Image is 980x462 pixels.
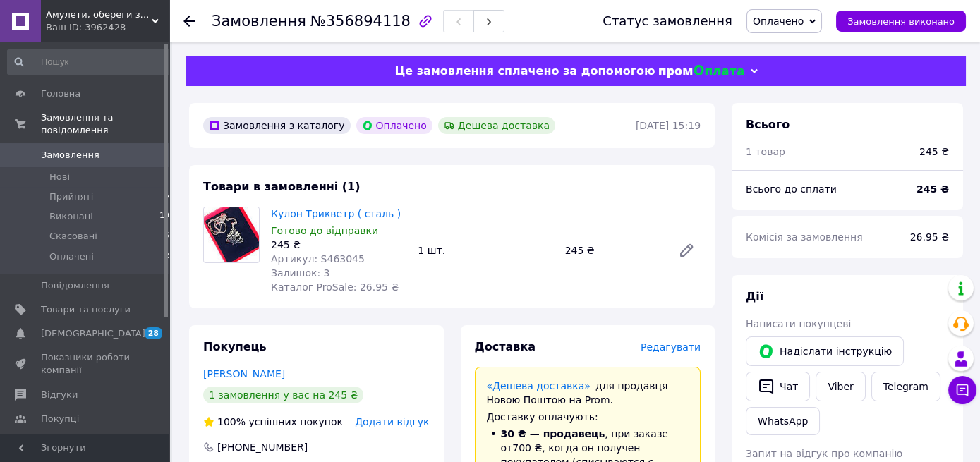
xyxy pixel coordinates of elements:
[847,16,955,27] span: Замовлення виконано
[948,376,976,404] button: Чат з покупцем
[746,146,785,157] span: 1 товар
[46,8,152,21] span: Амулети, обереги з каміння
[746,372,810,401] button: Чат
[672,236,701,265] a: Редагувати
[204,207,259,262] img: Кулон Трикветр ( сталь )
[212,13,306,30] span: Замовлення
[487,379,689,407] div: для продавця Новою Поштою на Prom.
[49,230,97,243] span: Скасовані
[559,241,667,260] div: 245 ₴
[41,279,109,292] span: Повідомлення
[203,387,363,403] div: 1 замовлення у вас на 245 ₴
[49,210,93,223] span: Виконані
[910,231,949,243] span: 26.95 ₴
[41,413,79,425] span: Покупці
[203,368,285,379] a: [PERSON_NAME]
[746,118,790,131] span: Всього
[271,253,365,265] span: Артикул: S463045
[746,231,863,243] span: Комісія за замовлення
[203,340,267,353] span: Покупець
[159,210,174,223] span: 193
[49,171,70,183] span: Нові
[41,111,169,137] span: Замовлення та повідомлення
[919,145,949,159] div: 245 ₴
[49,250,94,263] span: Оплачені
[412,241,559,260] div: 1 шт.
[475,340,536,353] span: Доставка
[871,372,940,401] a: Telegram
[746,290,763,303] span: Дії
[41,149,99,162] span: Замовлення
[310,13,411,30] span: №356894118
[203,180,361,193] span: Товари в замовленні (1)
[394,64,655,78] span: Це замовлення сплачено за допомогою
[746,183,837,195] span: Всього до сплати
[641,341,701,353] span: Редагувати
[438,117,555,134] div: Дешева доставка
[271,225,378,236] span: Готово до відправки
[753,16,804,27] span: Оплачено
[203,117,351,134] div: Замовлення з каталогу
[271,238,406,252] div: 245 ₴
[41,327,145,340] span: [DEMOGRAPHIC_DATA]
[271,267,330,279] span: Залишок: 3
[355,416,429,427] span: Додати відгук
[816,372,865,401] a: Viber
[746,318,851,329] span: Написати покупцеві
[659,65,744,78] img: evopay logo
[7,49,176,75] input: Пошук
[271,208,401,219] a: Кулон Трикветр ( сталь )
[487,380,591,391] a: «Дешева доставка»
[49,190,93,203] span: Прийняті
[487,410,689,424] div: Доставку оплачують:
[917,183,949,195] b: 245 ₴
[183,14,195,28] div: Повернутися назад
[746,448,902,459] span: Запит на відгук про компанію
[746,407,820,435] a: WhatsApp
[41,303,131,316] span: Товари та послуги
[636,120,701,131] time: [DATE] 15:19
[356,117,432,134] div: Оплачено
[746,336,904,366] button: Надіслати інструкцію
[501,428,605,439] span: 30 ₴ — продавець
[46,21,169,34] div: Ваш ID: 3962428
[41,389,78,401] span: Відгуки
[603,14,732,28] div: Статус замовлення
[216,440,309,454] div: [PHONE_NUMBER]
[203,415,343,429] div: успішних покупок
[217,416,246,427] span: 100%
[836,11,966,32] button: Замовлення виконано
[41,87,80,100] span: Головна
[271,281,399,293] span: Каталог ProSale: 26.95 ₴
[41,351,131,377] span: Показники роботи компанії
[145,327,162,339] span: 28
